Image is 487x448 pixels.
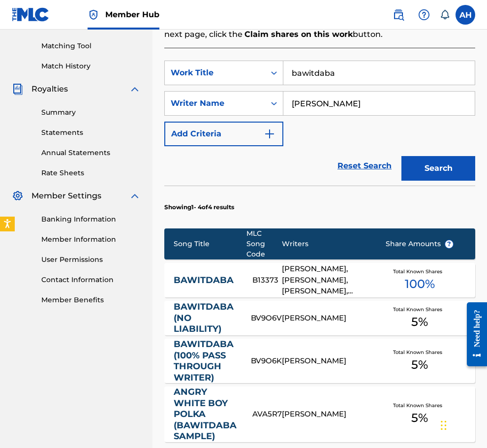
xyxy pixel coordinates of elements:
[456,5,475,25] div: User Menu
[393,349,446,356] span: Total Known Shares
[393,402,446,409] span: Total Known Shares
[411,409,428,427] span: 5 %
[411,356,428,374] span: 5 %
[41,275,141,285] a: Contact Information
[41,214,141,224] a: Banking Information
[401,156,475,181] button: Search
[41,41,141,51] a: Matching Tool
[41,168,141,178] a: Rate Sheets
[414,5,434,25] div: Help
[41,295,141,305] a: Member Benefits
[411,313,428,331] span: 5 %
[282,409,370,420] div: [PERSON_NAME]
[41,61,141,71] a: Match History
[105,9,159,20] span: Member Hub
[129,190,141,202] img: expand
[41,128,141,138] a: Statements
[282,263,370,297] div: [PERSON_NAME], [PERSON_NAME], [PERSON_NAME], [PERSON_NAME], [PERSON_NAME]
[31,190,101,202] span: Member Settings
[246,228,282,259] div: MLC Song Code
[264,128,275,140] img: 9d2ae6d4665cec9f34b9.svg
[440,10,450,20] div: Notifications
[282,355,370,367] div: [PERSON_NAME]
[41,234,141,245] a: Member Information
[459,295,487,374] iframe: Resource Center
[164,203,234,212] p: Showing 1 - 4 of 4 results
[174,339,238,383] a: BAWITDABA (100% PASS THROUGH WRITER)
[164,61,475,186] form: Search Form
[174,275,239,286] a: BAWITDABA
[88,9,99,21] img: Top Rightsholder
[174,239,246,249] div: Song Title
[41,107,141,118] a: Summary
[389,5,408,25] a: Public Search
[438,401,487,448] iframe: Chat Widget
[386,239,454,249] span: Share Amounts
[251,355,282,367] div: BV9O6K
[41,148,141,158] a: Annual Statements
[12,83,24,95] img: Royalties
[445,240,453,248] span: ?
[393,268,446,275] span: Total Known Shares
[41,255,141,265] a: User Permissions
[129,83,141,95] img: expand
[282,239,370,249] div: Writers
[252,409,282,420] div: AVA5R7
[405,275,435,293] span: 100 %
[164,122,283,146] button: Add Criteria
[244,30,353,39] strong: Claim shares on this work
[174,386,239,442] a: ANGRY WHITE BOY POLKA (BAWITDABA SAMPLE)
[418,9,430,21] img: help
[12,190,24,202] img: Member Settings
[441,411,447,440] div: Drag
[12,7,50,22] img: MLC Logo
[393,9,404,21] img: search
[171,67,259,79] div: Work Title
[251,313,282,324] div: BV9O6V
[252,275,282,286] div: B13373
[171,97,259,109] div: Writer Name
[333,155,396,177] a: Reset Search
[282,313,370,324] div: [PERSON_NAME]
[31,83,68,95] span: Royalties
[174,301,238,335] a: BAWITDABA (NO LIABILITY)
[393,306,446,313] span: Total Known Shares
